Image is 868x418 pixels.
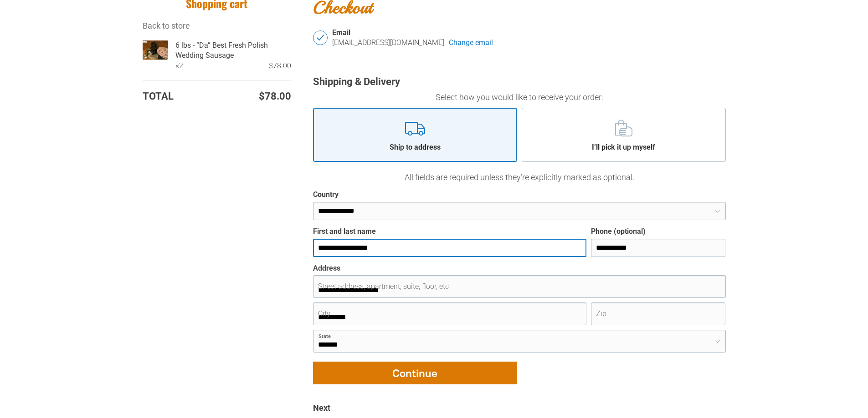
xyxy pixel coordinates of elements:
div: Next [313,403,726,418]
div: [EMAIL_ADDRESS][DOMAIN_NAME] [332,38,444,48]
div: Country [313,190,339,200]
div: Email [332,28,726,38]
p: Select how you would like to receive your order: [313,91,726,103]
span: All fields are required unless they’re explicitly marked as optional. [405,172,634,182]
div: Breadcrumbs [143,20,291,31]
div: Ship to address [383,142,447,152]
div: × 2 [175,61,183,71]
a: Back to store [143,21,190,30]
button: Continue [313,362,517,384]
div: First and last name [313,227,376,237]
a: 6 lbs - “Da” Best Fresh Polish Wedding Sausage [175,40,291,61]
div: $78.00 [183,61,291,71]
div: Shipping & Delivery [313,76,726,89]
input: Street address, apartment, suite, floor, etc [313,275,726,298]
a: Change email [449,38,493,48]
td: Total [143,90,208,104]
span: $78.00 [259,90,291,104]
input: Zip [591,302,725,325]
input: City [313,302,587,325]
div: Phone (optional) [591,227,646,237]
div: I’ll pick it up myself [585,142,662,152]
div: Address [313,264,340,273]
